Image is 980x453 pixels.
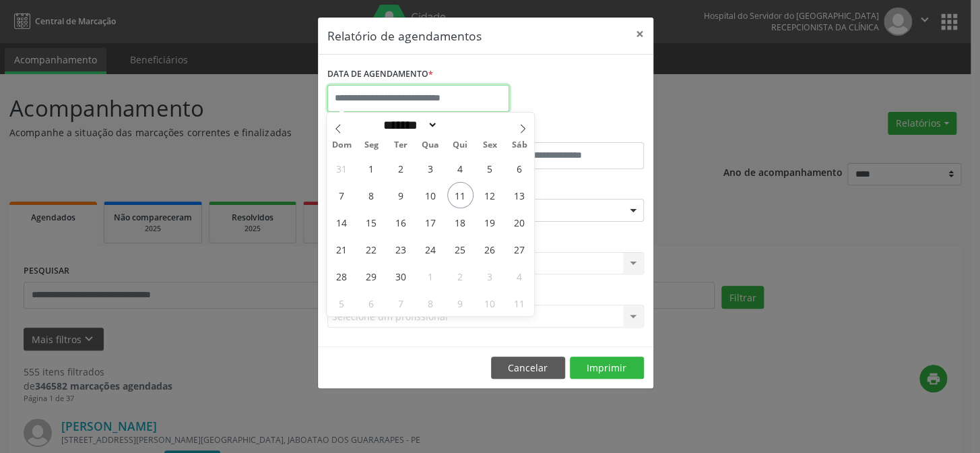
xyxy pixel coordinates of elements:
[476,236,502,262] span: Setembro 26, 2025
[418,155,444,181] span: Setembro 3, 2025
[418,182,444,208] span: Setembro 10, 2025
[489,121,644,142] label: ATÉ
[358,263,385,289] span: Setembro 29, 2025
[329,236,355,262] span: Setembro 21, 2025
[445,141,475,150] span: Qui
[475,141,504,150] span: Sex
[388,236,414,262] span: Setembro 23, 2025
[388,155,414,181] span: Setembro 2, 2025
[570,357,644,380] button: Imprimir
[626,18,653,51] button: Close
[388,209,414,235] span: Setembro 16, 2025
[476,155,502,181] span: Setembro 5, 2025
[447,236,473,262] span: Setembro 25, 2025
[358,236,385,262] span: Setembro 22, 2025
[358,155,385,181] span: Setembro 1, 2025
[386,141,416,150] span: Ter
[506,209,532,235] span: Setembro 20, 2025
[329,290,355,316] span: Outubro 5, 2025
[491,357,565,380] button: Cancelar
[447,263,473,289] span: Outubro 2, 2025
[506,290,532,316] span: Outubro 11, 2025
[506,182,532,208] span: Setembro 13, 2025
[379,118,438,132] select: Month
[418,290,444,316] span: Outubro 8, 2025
[506,263,532,289] span: Outubro 4, 2025
[418,209,444,235] span: Setembro 17, 2025
[358,182,385,208] span: Setembro 8, 2025
[329,182,355,208] span: Setembro 7, 2025
[327,27,482,44] h5: Relatório de agendamentos
[358,209,385,235] span: Setembro 15, 2025
[358,290,385,316] span: Outubro 6, 2025
[504,141,534,150] span: Sáb
[447,155,473,181] span: Setembro 4, 2025
[388,182,414,208] span: Setembro 9, 2025
[476,290,502,316] span: Outubro 10, 2025
[329,263,355,289] span: Setembro 28, 2025
[438,118,482,132] input: Year
[418,236,444,262] span: Setembro 24, 2025
[329,155,355,181] span: Agosto 31, 2025
[388,290,414,316] span: Outubro 7, 2025
[476,263,502,289] span: Outubro 3, 2025
[447,209,473,235] span: Setembro 18, 2025
[329,209,355,235] span: Setembro 14, 2025
[476,182,502,208] span: Setembro 12, 2025
[476,209,502,235] span: Setembro 19, 2025
[388,263,414,289] span: Setembro 30, 2025
[506,236,532,262] span: Setembro 27, 2025
[327,141,356,150] span: Dom
[506,155,532,181] span: Setembro 6, 2025
[447,182,473,208] span: Setembro 11, 2025
[418,263,444,289] span: Outubro 1, 2025
[447,290,473,316] span: Outubro 9, 2025
[356,141,386,150] span: Seg
[416,141,445,150] span: Qua
[327,64,433,85] label: DATA DE AGENDAMENTO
